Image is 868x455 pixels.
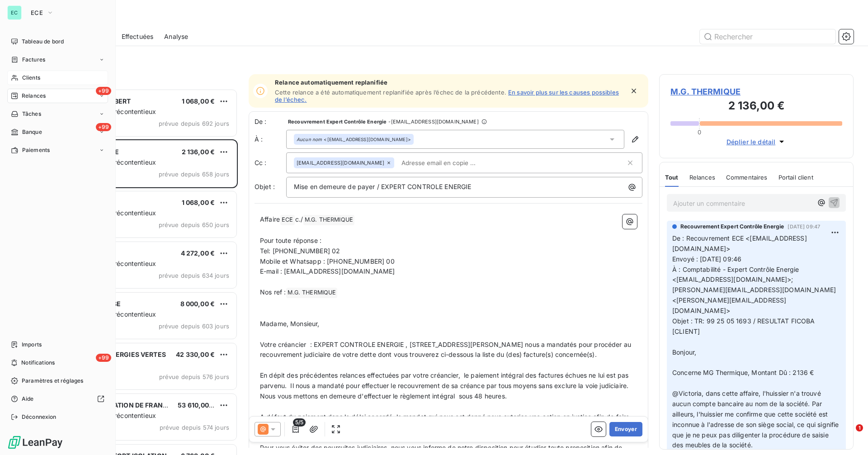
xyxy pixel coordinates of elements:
span: Tout [665,174,679,181]
span: Commentaires [726,174,768,181]
button: Envoyer [609,422,642,436]
span: +99 [96,123,111,131]
span: prévue depuis 574 jours [160,424,229,431]
span: Factures [22,56,45,64]
img: Logo LeanPay [7,435,63,450]
span: Tableau de bord [22,38,64,46]
span: Relance automatiquement replanifiée [275,79,624,86]
span: De : Recouvrement ECE <[EMAIL_ADDRESS][DOMAIN_NAME]> [672,234,807,252]
iframe: Intercom live chat [837,424,859,446]
span: Banque [22,128,42,136]
label: Cc : [255,158,286,167]
span: ECE [31,9,43,16]
span: 0 [698,128,701,136]
span: ECE [280,215,294,225]
span: prévue depuis 576 jours [159,373,229,380]
span: +99 [96,354,111,362]
span: 1 [856,424,863,431]
span: 1 068,00 € [182,97,215,105]
span: Pour toute réponse : [260,237,321,244]
span: Recouvrement Expert Contrôle Energie [680,223,784,231]
span: Envoyé : [DATE] 09:46 [672,255,741,263]
div: EC [7,5,22,20]
span: 1 068,00 € [182,199,215,206]
span: Tel: [PHONE_NUMBER] 02 [260,247,340,255]
span: Notifications [21,359,55,367]
span: Concerne MG Thermique, Montant Dû : 2136 € [672,369,814,376]
span: De : [255,117,286,126]
input: Adresse email en copie ... [398,156,502,170]
h3: 2 136,00 € [670,98,842,116]
span: 2 136,00 € [182,148,215,156]
span: prévue depuis 692 jours [159,120,229,127]
span: Votre créancier : EXPERT CONTROLE ENERGIE , [STREET_ADDRESS][PERSON_NAME] nous a mandatés pour pr... [260,341,633,359]
span: Mise en demeure de payer / EXPERT CONTROLE ENERGIE [294,183,472,190]
span: prévue depuis 634 jours [159,272,229,279]
input: Rechercher [700,29,835,44]
span: Mobile et Whatsapp : [PHONE_NUMBER] 00 [260,257,395,265]
span: Déconnexion [22,413,57,421]
span: prévue depuis 603 jours [159,322,229,330]
span: Imports [22,341,42,349]
span: Objet : TR: 99 25 05 1693 / RESULTAT FICOBA [CLIENT] [672,317,817,335]
span: @Victoria, dans cette affaire, l'huissier n'a trouvé aucun compte bancaire au nom de la société. ... [672,389,841,449]
span: prévue depuis 658 jours [159,171,229,178]
span: SOLUTION ISOLATION DE FRANCE [64,401,171,409]
span: Paramètres et réglages [22,377,83,385]
span: 4 272,00 € [181,249,215,257]
span: c./ [295,215,303,223]
span: Bonjour, [672,348,696,356]
a: Aide [7,392,108,406]
span: Cette relance a été automatiquement replanifiée après l’échec de la précédente. [275,89,506,96]
span: Effectuées [122,32,154,41]
div: <[EMAIL_ADDRESS][DOMAIN_NAME]> [297,136,411,142]
span: [EMAIL_ADDRESS][DOMAIN_NAME] [297,160,384,166]
span: M.G. THERMIQUE [303,215,354,225]
span: Paiements [22,146,50,154]
span: Nous vous mettons en demeure d'effectuer le règlement intégral sous 48 heures. [260,392,507,400]
span: À : Comptabilité - Expert Contrôle Energie <[EMAIL_ADDRESS][DOMAIN_NAME]>; [PERSON_NAME][EMAIL_AD... [672,265,838,315]
button: Déplier le détail [724,137,789,147]
span: Déplier le détail [726,137,776,147]
span: E-mail : [EMAIL_ADDRESS][DOMAIN_NAME] [260,267,395,275]
span: - [EMAIL_ADDRESS][DOMAIN_NAME] [388,119,478,124]
span: En dépit des précédentes relances effectuées par votre créancier, le paiement intégral des factur... [260,371,630,389]
span: Recouvrement Expert Contrôle Energie [288,119,387,124]
span: M.G. THERMIQUE [286,288,337,298]
span: M.G. THERMIQUE [670,85,842,98]
span: Analyse [164,32,188,41]
span: Madame, Monsieur, [260,320,320,327]
span: A défaut du paiement dans le délai accordé, le mandat qui nous est donné nous autorise une action... [260,413,631,431]
span: [DATE] 09:47 [788,224,820,229]
span: Affaire [260,215,280,223]
div: grid [43,89,238,455]
span: Clients [22,74,40,82]
span: 42 330,00 € [176,351,215,358]
span: Relances [689,174,715,181]
span: Nos ref : [260,288,286,296]
span: Tâches [22,110,41,118]
span: 8 000,00 € [180,300,215,308]
a: En savoir plus sur les causes possibles de l’échec. [275,89,619,103]
span: Relances [22,92,46,100]
span: Aide [22,395,34,403]
span: Objet : [255,183,275,190]
span: prévue depuis 650 jours [159,221,229,228]
label: À : [255,135,286,144]
span: 5/5 [293,418,306,427]
span: 53 610,00 € [178,401,215,409]
span: Portail client [778,174,813,181]
span: +99 [96,87,111,95]
em: Aucun nom [297,136,322,142]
